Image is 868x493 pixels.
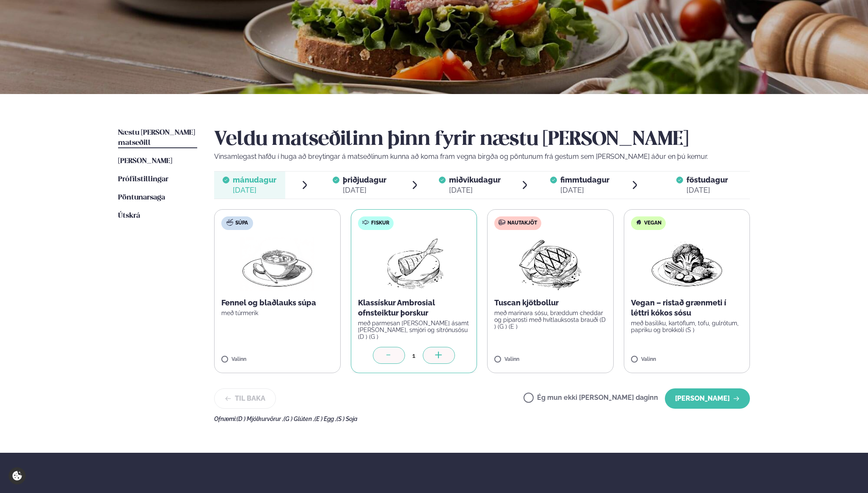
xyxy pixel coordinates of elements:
span: föstudagur [686,175,728,184]
span: (E ) Egg , [314,415,336,422]
p: Klassískur Ambrosial ofnsteiktur þorskur [358,298,470,318]
p: með basilíku, kartöflum, tofu, gulrótum, papriku og brokkolí (S ) [631,320,743,333]
p: Tuscan kjötbollur [494,298,606,308]
p: með marinara sósu, bræddum cheddar og piparosti með hvítlauksosta brauði (D ) (G ) (E ) [494,310,606,330]
span: Prófílstillingar [118,176,168,183]
img: Soup.png [240,237,314,291]
span: (G ) Glúten , [284,415,314,422]
img: Vegan.svg [635,219,642,226]
a: [PERSON_NAME] [118,156,172,166]
div: [DATE] [560,185,609,195]
img: fish.svg [362,219,369,226]
img: Vegan.png [650,237,724,291]
span: Nautakjöt [507,220,537,227]
button: Til baka [214,388,276,409]
span: Fiskur [371,220,389,227]
div: Ofnæmi: [214,415,750,422]
div: [DATE] [686,185,728,195]
span: miðvikudagur [449,175,501,184]
img: beef.svg [499,219,505,226]
p: með túrmerik [221,310,333,316]
span: Útskrá [118,212,140,219]
span: þriðjudagur [343,175,386,184]
p: Vegan – ristað grænmeti í léttri kókos sósu [631,298,743,318]
span: (S ) Soja [336,415,358,422]
p: með parmesan [PERSON_NAME] ásamt [PERSON_NAME], smjöri og sítrónusósu (D ) (G ) [358,320,470,340]
span: Pöntunarsaga [118,194,165,201]
p: Fennel og blaðlauks súpa [221,298,333,308]
span: fimmtudagur [560,175,609,184]
button: [PERSON_NAME] [665,388,750,409]
span: Næstu [PERSON_NAME] matseðill [118,129,195,147]
div: 1 [405,351,423,360]
a: Næstu [PERSON_NAME] matseðill [118,128,197,148]
p: Vinsamlegast hafðu í huga að breytingar á matseðlinum kunna að koma fram vegna birgða og pöntunum... [214,152,750,162]
img: Beef-Meat.png [513,237,588,291]
a: Útskrá [118,211,140,221]
div: [DATE] [343,185,386,195]
span: Vegan [644,220,661,227]
div: [DATE] [233,185,276,195]
h2: Veldu matseðilinn þinn fyrir næstu [PERSON_NAME] [214,128,750,152]
img: soup.svg [226,219,233,226]
a: Cookie settings [8,467,26,485]
span: [PERSON_NAME] [118,158,172,165]
a: Prófílstillingar [118,174,168,185]
a: Pöntunarsaga [118,193,165,203]
div: [DATE] [449,185,501,195]
img: Fish.png [376,237,451,291]
span: (D ) Mjólkurvörur , [237,415,284,422]
span: Súpa [235,220,248,227]
span: mánudagur [233,175,276,184]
